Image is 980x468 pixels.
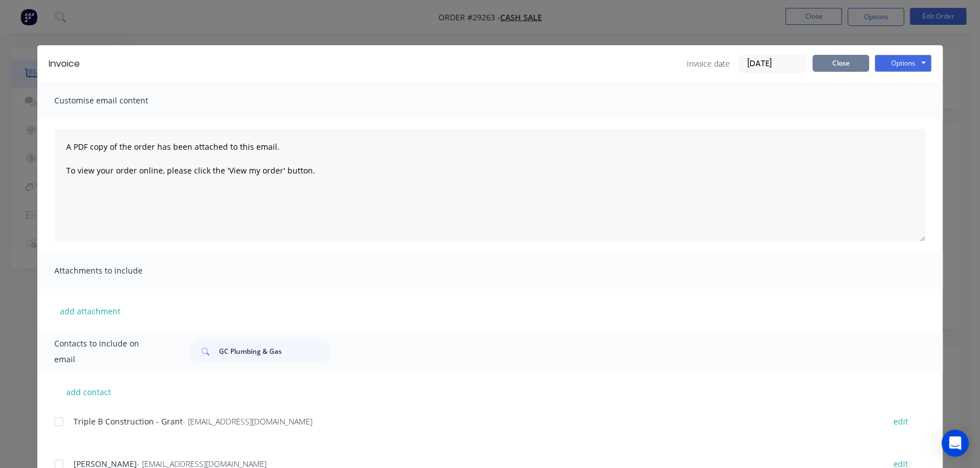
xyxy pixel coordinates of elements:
input: Search... [219,340,331,363]
span: Customise email content [54,93,179,109]
span: Triple B Construction - Grant [74,416,183,427]
div: Invoice [49,57,80,71]
button: add attachment [54,302,126,319]
span: Invoice date [687,58,730,70]
span: Attachments to include [54,263,179,279]
button: add contact [54,383,122,400]
button: edit [887,414,915,429]
div: Open Intercom Messenger [942,430,969,457]
button: Options [875,55,931,72]
span: - [EMAIL_ADDRESS][DOMAIN_NAME] [183,416,312,427]
button: Close [813,55,869,72]
span: Contacts to include on email [54,336,161,367]
textarea: A PDF copy of the order has been attached to this email. To view your order online, please click ... [54,129,926,242]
